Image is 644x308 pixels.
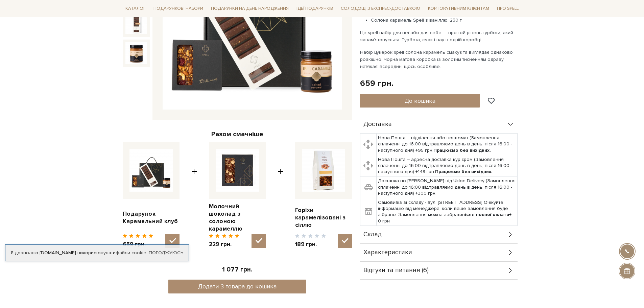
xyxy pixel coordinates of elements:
[360,49,519,70] p: Набір цукерок spell солона карамель смакує та виглядає однаково розкішно. Чорна матова коробка із...
[302,149,345,192] img: Горіхи карамелізовані з сіллю
[125,13,147,34] img: Подарунок Карамельний клуб
[123,241,153,248] span: 659 грн.
[294,3,336,14] a: Ідеї подарунків
[123,3,148,14] a: Каталог
[278,142,283,248] span: +
[149,250,183,256] a: Погоджуюсь
[5,250,189,256] div: Я дозволяю [DOMAIN_NAME] використовувати
[151,3,206,14] a: Подарункові набори
[168,280,306,293] button: Додати 3 товара до кошика
[295,207,352,229] a: Горіхи карамелізовані з сіллю
[433,147,491,153] b: Працюємо без вихідних.
[191,142,197,248] span: +
[123,130,352,139] div: Разом смачніше
[222,266,252,274] span: 1 077 грн.
[425,3,492,14] a: Корпоративним клієнтам
[360,78,393,89] div: 659 грн.
[209,241,240,248] span: 229 грн.
[363,267,429,274] span: Відгуки та питання (6)
[462,212,509,217] b: після повної оплати
[377,155,518,176] td: Нова Пошта – адресна доставка кур'єром (Замовлення сплаченні до 16:00 відправляємо день в день, п...
[435,169,493,174] b: Працюємо без вихідних.
[129,149,173,192] img: Подарунок Карамельний клуб
[371,17,519,24] li: Солона карамель Spell з ваніллю, 250 г
[216,149,259,192] img: Молочний шоколад з солоною карамеллю
[377,176,518,198] td: Доставка по [PERSON_NAME] від Uklon Delivery (Замовлення сплаченні до 16:00 відправляємо день в д...
[405,97,435,104] span: До кошика
[125,42,147,64] img: Подарунок Карамельний клуб
[360,29,519,43] p: Це spell набір для неї або для себе — про той рівень турботи, який запам’ятовується. Турбота, сма...
[208,3,291,14] a: Подарунки на День народження
[363,250,412,256] span: Характеристики
[338,3,423,14] a: Солодощі з експрес-доставкою
[363,232,382,238] span: Склад
[494,3,521,14] a: Про Spell
[377,198,518,226] td: Самовивіз зі складу - вул. [STREET_ADDRESS] Очікуйте інформацію від менеджера, коли ваше замовлен...
[116,250,146,256] a: файли cookie
[360,94,480,108] button: До кошика
[363,121,392,127] span: Доставка
[377,134,518,155] td: Нова Пошта – відділення або поштомат (Замовлення сплаченні до 16:00 відправляємо день в день, піс...
[295,241,326,248] span: 189 грн.
[209,203,266,233] a: Молочний шоколад з солоною карамеллю
[123,210,180,225] a: Подарунок Карамельний клуб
